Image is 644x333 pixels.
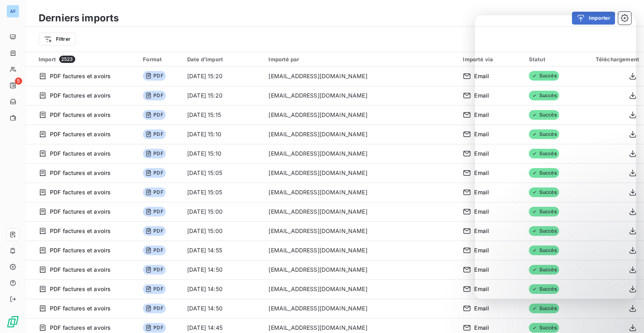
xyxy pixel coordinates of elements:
[50,150,111,158] span: PDF factures et avoirs
[474,324,489,332] span: Email
[264,183,458,202] td: [EMAIL_ADDRESS][DOMAIN_NAME]
[50,266,111,274] span: PDF factures et avoirs
[143,284,165,294] span: PDF
[475,15,636,299] iframe: Intercom live chat
[143,323,165,333] span: PDF
[264,125,458,144] td: [EMAIL_ADDRESS][DOMAIN_NAME]
[143,265,165,275] span: PDF
[50,72,111,80] span: PDF factures et avoirs
[474,208,489,216] span: Email
[474,188,489,196] span: Email
[182,105,264,125] td: [DATE] 15:15
[6,315,19,328] img: Logo LeanPay
[264,221,458,241] td: [EMAIL_ADDRESS][DOMAIN_NAME]
[50,169,111,177] span: PDF factures et avoirs
[529,304,559,313] span: Succès
[182,125,264,144] td: [DATE] 15:10
[143,207,165,216] span: PDF
[39,56,133,63] div: Import
[182,67,264,86] td: [DATE] 15:20
[264,105,458,125] td: [EMAIL_ADDRESS][DOMAIN_NAME]
[474,130,489,138] span: Email
[268,56,453,62] div: Importé par
[143,110,165,120] span: PDF
[264,144,458,163] td: [EMAIL_ADDRESS][DOMAIN_NAME]
[59,56,75,63] span: 2523
[143,304,165,313] span: PDF
[474,304,489,312] span: Email
[50,324,111,332] span: PDF factures et avoirs
[143,187,165,197] span: PDF
[143,149,165,158] span: PDF
[474,111,489,119] span: Email
[264,86,458,105] td: [EMAIL_ADDRESS][DOMAIN_NAME]
[39,33,76,46] button: Filtrer
[474,266,489,274] span: Email
[182,241,264,260] td: [DATE] 14:55
[474,150,489,158] span: Email
[39,11,119,25] h3: Derniers imports
[143,168,165,178] span: PDF
[50,111,111,119] span: PDF factures et avoirs
[50,188,111,196] span: PDF factures et avoirs
[143,56,178,62] div: Format
[187,56,259,62] div: Date d’import
[50,130,111,138] span: PDF factures et avoirs
[182,163,264,183] td: [DATE] 15:05
[50,208,111,216] span: PDF factures et avoirs
[15,77,22,85] span: 5
[50,246,111,254] span: PDF factures et avoirs
[463,56,519,62] div: Importé via
[182,221,264,241] td: [DATE] 15:00
[182,183,264,202] td: [DATE] 15:05
[264,241,458,260] td: [EMAIL_ADDRESS][DOMAIN_NAME]
[50,227,111,235] span: PDF factures et avoirs
[182,202,264,221] td: [DATE] 15:00
[264,260,458,279] td: [EMAIL_ADDRESS][DOMAIN_NAME]
[143,71,165,81] span: PDF
[6,5,19,18] div: AF
[264,163,458,183] td: [EMAIL_ADDRESS][DOMAIN_NAME]
[182,299,264,318] td: [DATE] 14:50
[182,86,264,105] td: [DATE] 15:20
[143,91,165,100] span: PDF
[264,202,458,221] td: [EMAIL_ADDRESS][DOMAIN_NAME]
[50,285,111,293] span: PDF factures et avoirs
[474,246,489,254] span: Email
[50,304,111,312] span: PDF factures et avoirs
[474,92,489,100] span: Email
[143,226,165,236] span: PDF
[264,299,458,318] td: [EMAIL_ADDRESS][DOMAIN_NAME]
[617,306,636,325] iframe: Intercom live chat
[474,169,489,177] span: Email
[182,279,264,299] td: [DATE] 14:50
[182,260,264,279] td: [DATE] 14:50
[264,279,458,299] td: [EMAIL_ADDRESS][DOMAIN_NAME]
[474,72,489,80] span: Email
[143,129,165,139] span: PDF
[474,227,489,235] span: Email
[264,67,458,86] td: [EMAIL_ADDRESS][DOMAIN_NAME]
[182,144,264,163] td: [DATE] 15:10
[50,92,111,100] span: PDF factures et avoirs
[572,12,615,25] button: Importer
[474,285,489,293] span: Email
[143,246,165,255] span: PDF
[529,323,559,333] span: Succès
